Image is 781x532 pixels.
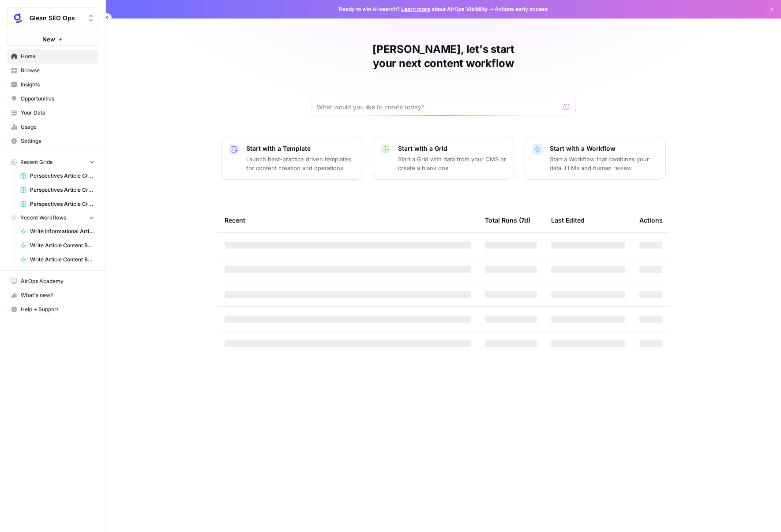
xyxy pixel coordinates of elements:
span: Ready to win AI search? about AirOps Visibility [339,5,488,13]
div: Actions [639,208,663,232]
a: Your Data [7,106,98,120]
span: Perspectives Article Creation [30,186,94,194]
p: Start a Grid with data from your CMS or create a blank one [398,155,507,172]
span: Browse [21,67,94,74]
a: Usage [7,120,98,134]
span: Home [21,52,94,60]
span: Opportunities [21,95,94,103]
span: Write Informational Article Body (Assistant) [30,227,94,235]
a: Settings [7,134,98,148]
a: Write Article Content Brief (Assistant) [16,238,98,253]
a: Write Informational Article Body (Assistant) [16,224,98,238]
span: Settings [21,137,94,145]
a: Browse [7,63,98,78]
img: Glean SEO Ops Logo [10,10,26,26]
a: Home [7,49,98,63]
span: Glean SEO Ops [30,14,83,22]
a: Perspectives Article Creation (Assistant) [16,197,98,211]
button: Help + Support [7,302,98,316]
div: Last Edited [551,208,585,232]
a: Perspectives Article Creation [16,183,98,197]
span: AirOps Academy [21,277,94,285]
a: Perspectives Article Creation (Search) [16,169,98,183]
h1: [PERSON_NAME], let's start your next content workflow [311,42,576,71]
span: Perspectives Article Creation (Search) [30,172,94,180]
button: New [7,33,98,46]
p: Start with a Grid [398,144,507,153]
a: Insights [7,78,98,92]
button: Workspace: Glean SEO Ops [7,7,98,29]
span: Recent Workflows [20,214,66,222]
span: Perspectives Article Creation (Assistant) [30,200,94,208]
input: What would you like to create today? [317,103,559,112]
span: Insights [21,81,94,89]
span: Your Data [21,109,94,117]
span: Write Article Content Brief (Assistant) [30,242,94,249]
a: Write Article Content Brief (Agents) [16,253,98,267]
span: New [42,35,55,44]
p: Launch best-practice driven templates for content creation and operations [246,155,355,172]
button: Start with a TemplateLaunch best-practice driven templates for content creation and operations [221,137,362,180]
p: Start a Workflow that combines your data, LLMs and human review [550,155,658,172]
span: Actions early access [495,5,548,13]
span: Recent Grids [20,158,53,166]
span: Usage [21,123,94,131]
div: What's new? [8,289,98,302]
div: Total Runs (7d) [485,208,530,232]
button: Start with a WorkflowStart a Workflow that combines your data, LLMs and human review [525,137,666,180]
a: Learn more [401,6,430,12]
div: Recent [225,208,471,232]
span: Help + Support [21,305,94,313]
button: Recent Grids [7,156,98,169]
p: Start with a Workflow [550,144,658,153]
a: AirOps Academy [7,274,98,288]
p: Start with a Template [246,144,355,153]
span: Write Article Content Brief (Agents) [30,256,94,264]
button: What's new? [7,288,98,302]
button: Start with a GridStart a Grid with data from your CMS or create a blank one [373,137,514,180]
button: Recent Workflows [7,211,98,224]
a: Opportunities [7,92,98,106]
